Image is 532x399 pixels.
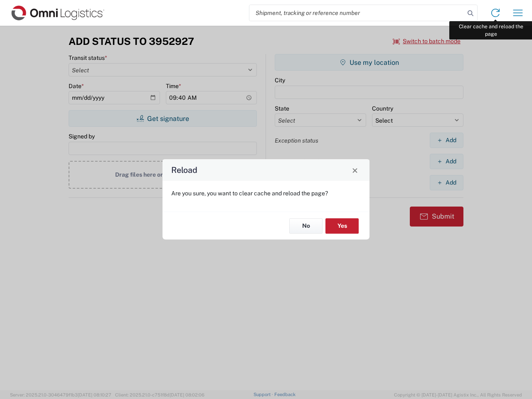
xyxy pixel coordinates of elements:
button: Yes [325,218,359,234]
p: Are you sure, you want to clear cache and reload the page? [171,190,361,197]
input: Shipment, tracking or reference number [249,5,465,21]
h4: Reload [171,164,197,176]
button: No [289,218,323,234]
button: Close [349,164,361,176]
